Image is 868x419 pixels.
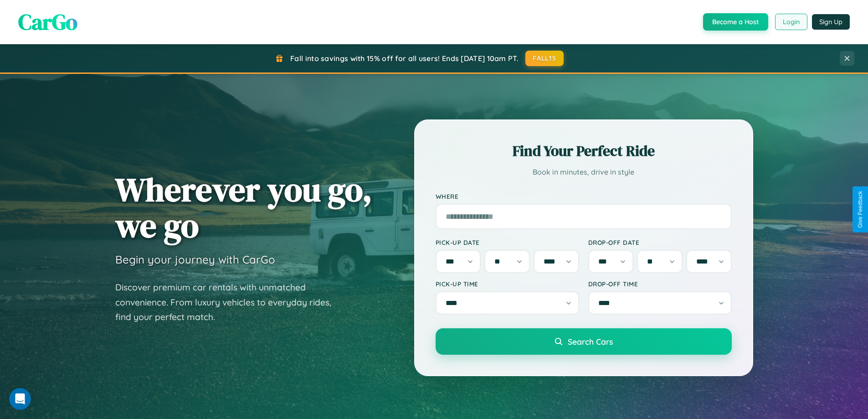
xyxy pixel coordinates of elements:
h2: Find Your Perfect Ride [436,141,732,161]
label: Pick-up Date [436,238,579,246]
label: Drop-off Date [588,238,732,246]
button: Become a Host [703,13,768,31]
span: Search Cars [568,336,613,347]
div: Give Feedback [857,191,863,228]
label: Pick-up Time [436,280,579,288]
button: Login [775,14,807,30]
iframe: Intercom live chat [9,388,31,410]
h3: Begin your journey with CarGo [115,253,275,266]
label: Where [436,192,732,200]
button: Sign Up [812,14,850,30]
p: Discover premium car rentals with unmatched convenience. From luxury vehicles to everyday rides, ... [115,280,343,325]
label: Drop-off Time [588,280,732,288]
span: Fall into savings with 15% off for all users! Ends [DATE] 10am PT. [290,54,519,63]
h1: Wherever you go, we go [115,171,372,243]
button: Search Cars [436,328,732,355]
p: Book in minutes, drive in style [436,166,732,179]
button: FALL15 [525,51,564,66]
span: CarGo [18,7,77,37]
